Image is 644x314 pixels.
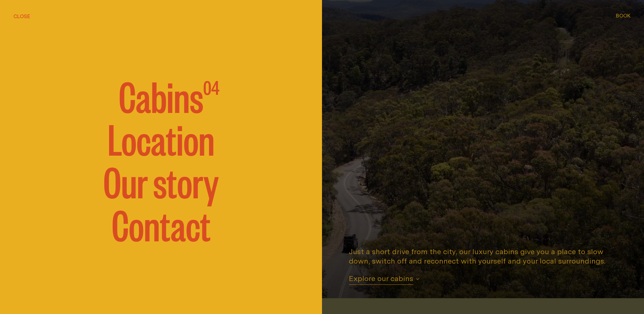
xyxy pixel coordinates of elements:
[103,75,219,115] a: Cabins 04
[108,118,215,158] a: Location
[103,160,219,201] a: Our story
[112,203,211,243] a: Contact
[13,12,30,20] button: hide menu
[203,75,219,115] span: 04
[119,75,203,115] span: Cabins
